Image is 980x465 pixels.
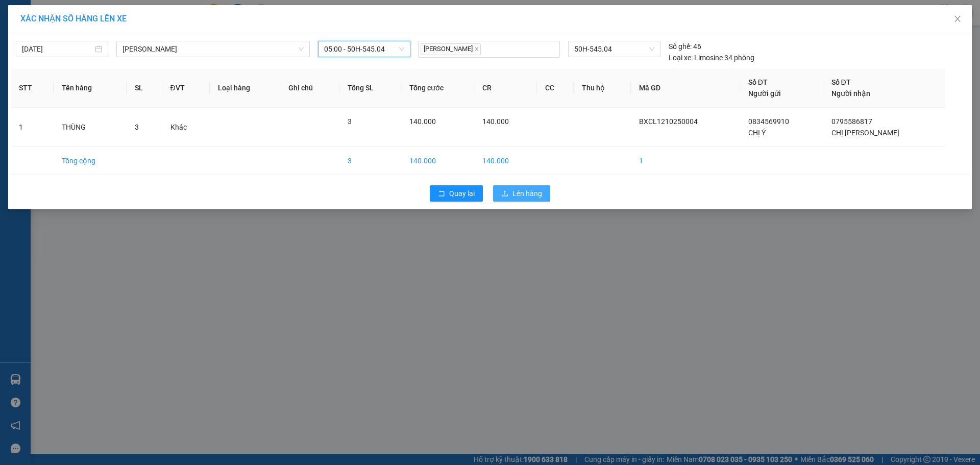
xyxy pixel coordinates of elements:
span: Người gửi [748,89,781,97]
th: Tổng cước [401,68,475,108]
span: 0834569910 [748,117,789,126]
span: close [953,15,962,23]
th: CR [474,68,536,108]
th: SL [127,68,162,108]
td: 1 [631,147,740,175]
span: Cao Lãnh - Hồ Chí Minh [122,41,304,57]
div: 46 [669,41,701,52]
td: Khác [162,108,210,147]
span: 50H-545.04 [574,41,654,57]
span: CHỊ [PERSON_NAME] [831,129,899,137]
span: BXCL1210250004 [639,117,698,126]
button: uploadLên hàng [493,185,550,202]
th: Thu hộ [574,68,631,108]
span: Người nhận [831,89,870,97]
span: down [298,46,304,52]
span: Loại xe: [669,52,693,63]
th: CC [537,68,574,108]
span: Số ghế: [669,41,692,52]
span: 140.000 [482,117,509,126]
td: 140.000 [474,147,536,175]
th: Tên hàng [54,68,126,108]
div: Limosine 34 phòng [669,52,754,63]
td: 3 [339,147,401,175]
span: Quay lại [449,188,475,199]
span: rollback [438,190,445,198]
span: 3 [135,123,139,131]
th: Loại hàng [210,68,280,108]
span: upload [501,190,508,198]
span: 140.000 [409,117,436,126]
th: Mã GD [631,68,740,108]
th: Ghi chú [280,68,339,108]
span: 3 [348,117,352,126]
th: Tổng SL [339,68,401,108]
span: Số ĐT [831,78,851,86]
button: rollbackQuay lại [430,185,483,202]
td: THÙNG [54,108,126,147]
span: close [474,46,479,52]
span: 05:00 - 50H-545.04 [324,41,404,57]
td: Tổng cộng [54,147,126,175]
span: XÁC NHẬN SỐ HÀNG LÊN XE [20,14,127,23]
span: [PERSON_NAME] [421,43,481,55]
td: 1 [11,108,54,147]
span: Lên hàng [512,188,542,199]
span: CHỊ Ý [748,129,766,137]
th: ĐVT [162,68,210,108]
td: 140.000 [401,147,475,175]
input: 12/10/2025 [22,43,93,55]
span: Số ĐT [748,78,768,86]
button: Close [943,5,972,34]
span: 0795586817 [831,117,872,126]
th: STT [11,68,54,108]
